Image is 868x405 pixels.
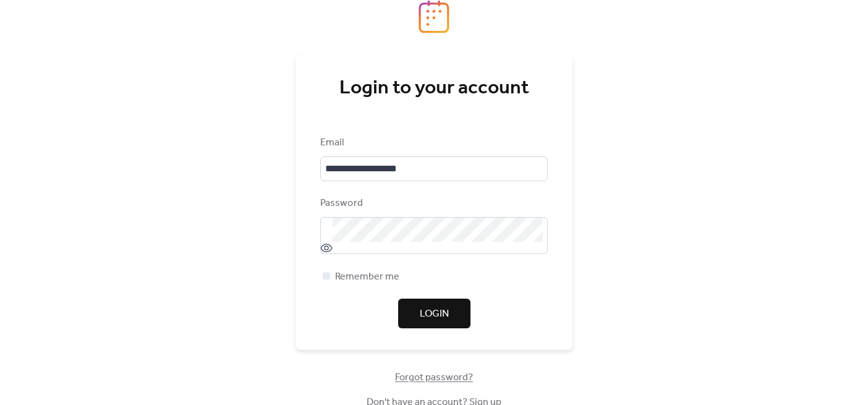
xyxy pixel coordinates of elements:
[395,370,473,385] span: Forgot password?
[420,307,449,322] span: Login
[320,76,548,101] div: Login to your account
[320,135,545,150] div: Email
[398,299,470,328] button: Login
[395,374,473,381] a: Forgot password?
[320,196,545,211] div: Password
[335,270,399,284] span: Remember me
